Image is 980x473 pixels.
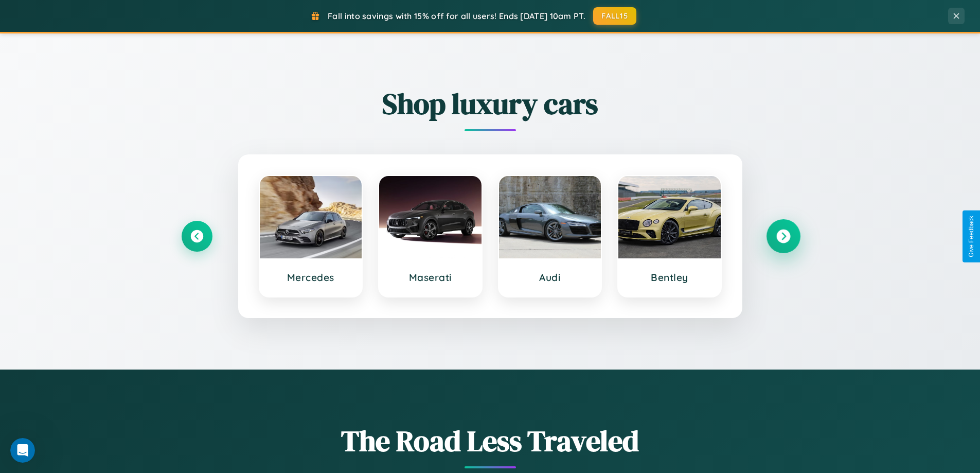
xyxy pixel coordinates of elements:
h3: Mercedes [270,271,352,284]
h3: Audi [509,271,591,284]
h3: Maserati [389,271,471,284]
div: Give Feedback [968,216,975,257]
h3: Bentley [629,271,710,284]
h1: The Road Less Traveled [182,421,799,461]
button: FALL15 [593,7,636,25]
iframe: Intercom live chat [10,438,35,463]
h2: Shop luxury cars [182,84,799,124]
span: Fall into savings with 15% off for all users! Ends [DATE] 10am PT. [328,11,585,21]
